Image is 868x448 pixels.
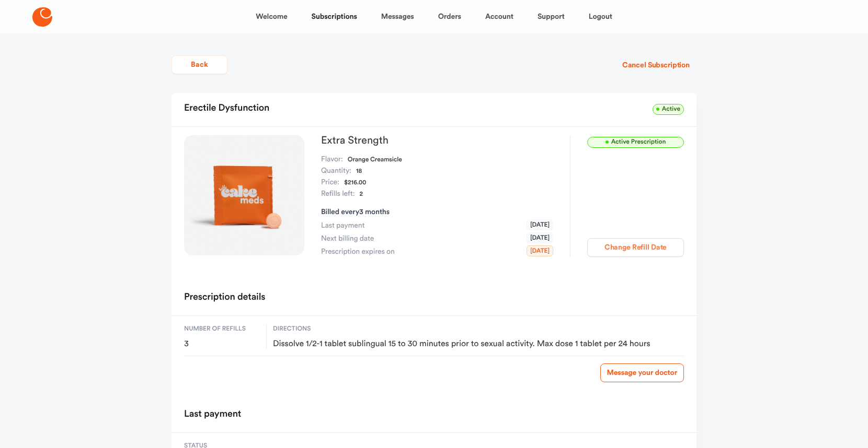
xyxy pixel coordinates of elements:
[587,238,684,257] button: Change Refill Date
[438,4,461,29] a: Orders
[321,233,374,244] span: Next billing date
[381,4,414,29] a: Messages
[184,135,304,255] img: Extra Strength
[184,99,269,118] h2: Erectile Dysfunction
[184,339,260,349] span: 3
[184,405,241,424] h2: Last payment
[321,188,355,200] dt: Refills left:
[587,137,684,148] span: Active Prescription
[172,55,227,74] button: Back
[321,166,351,177] dt: Quantity:
[321,220,364,231] span: Last payment
[359,188,362,200] dd: 2
[273,339,684,349] span: Dissolve 1/2-1 tablet sublingual 15 to 30 minutes prior to sexual activity. Max dose 1 tablet per...
[485,4,513,29] a: Account
[273,324,684,334] span: Directions
[184,324,260,334] span: Number of refills
[527,219,553,230] span: [DATE]
[184,288,265,307] h2: Prescription details
[321,154,343,166] dt: Flavor:
[321,177,339,188] dt: Price:
[256,4,287,29] a: Welcome
[321,208,390,216] span: Billed every 3 months
[538,4,565,29] a: Support
[589,4,612,29] a: Logout
[615,56,696,75] button: Cancel Subscription
[321,135,553,146] h3: Extra Strength
[356,166,362,177] dd: 18
[321,246,395,257] span: Prescription expires on
[527,245,553,256] span: [DATE]
[653,104,684,115] span: Active
[600,363,684,382] a: Message your doctor
[348,154,402,166] dd: Orange Creamsicle
[527,232,553,243] span: [DATE]
[344,177,366,188] dd: $216.00
[312,4,357,29] a: Subscriptions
